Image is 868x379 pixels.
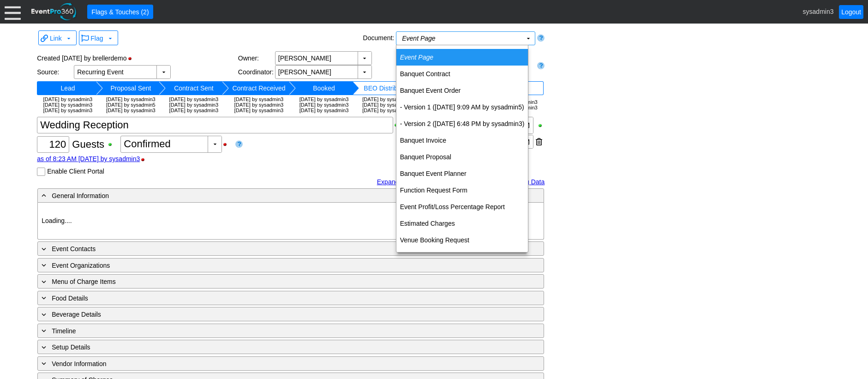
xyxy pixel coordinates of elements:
[361,31,396,47] div: Document:
[40,276,504,287] div: Menu of Charge Items
[166,95,221,114] td: [DATE] by sysadmin3 [DATE] by sysadmin3 [DATE] by sysadmin3
[359,81,415,95] td: Change status to BEO Distributed
[40,81,96,95] td: Change status to Lead
[229,81,289,95] td: Change status to Contract Received
[40,358,504,369] div: Vendor Information
[396,232,528,248] td: Venue Booking Request
[377,178,434,186] a: Expand All Sections
[296,81,352,95] td: Change status to Booked
[396,115,528,132] td: - Version 2 ([DATE] 6:48 PM by sysadmin3)
[393,122,404,128] div: Show Event Title when printing; click to hide Event Title when printing.
[839,5,863,19] a: Logout
[396,199,528,215] td: Event Profit/Loss Percentage Report
[52,327,76,335] span: Timeline
[40,309,504,319] div: Beverage Details
[37,51,238,65] div: Created [DATE] by brellerdemo
[40,95,96,114] td: [DATE] by sysadmin3 [DATE] by sysadmin3 [DATE] by sysadmin3
[40,190,504,201] div: General Information
[40,243,504,254] div: Event Contacts
[52,245,96,253] span: Event Contacts
[229,95,289,114] td: [DATE] by sysadmin3 [DATE] by sysadmin3 [DATE] by sysadmin3
[402,35,435,42] i: Event Page
[396,115,528,132] tr: &nbsp;&nbsp;&nbsp;&nbsp;- Version 2 (5/4/2025 at 6:48 PM by sysadmin3)
[30,1,78,22] img: EventPro360
[52,278,116,285] span: Menu of Charge Items
[103,81,159,95] td: Change status to Proposal Sent
[40,260,504,271] div: Event Organizations
[396,182,528,199] td: Function Request Form
[396,45,529,253] div: dijit_form_Select_1_menu
[52,192,109,199] span: General Information
[5,4,21,20] div: Menu: Click or 'Crtl+M' to toggle menu open/close
[72,138,104,150] span: Guests
[359,95,415,114] td: [DATE] by sysadmin3 [DATE] by sysadmin3 [DATE] by sysadmin3
[296,95,352,114] td: [DATE] by sysadmin3 [DATE] by sysadmin3 [DATE] by sysadmin3
[166,81,221,95] td: Change status to Contract Sent
[81,33,114,43] span: Flag
[396,215,528,232] td: Estimated Charges
[222,141,233,148] div: Hide Guest Count Status when printing; click to show Guest Count Status when printing.
[37,155,140,162] a: as of 8:23 AM [DATE] by sysadmin3
[107,141,118,148] div: Show Guest Count when printing; click to hide Guest Count when printing.
[52,360,106,367] span: Vendor Information
[90,7,150,17] span: Flags & Touches (2)
[140,156,150,163] div: Hide Guest Count Stamp when printing; click to show Guest Count Stamp when printing.
[40,325,504,336] div: Timeline
[396,49,528,66] tr: <i>Event Page</i>
[52,295,88,302] span: Food Details
[52,311,101,318] span: Beverage Details
[396,149,528,165] td: Banquet Proposal
[127,55,138,62] div: Hide Status Bar when printing; click to show Status Bar when printing.
[50,35,62,42] span: Link
[396,82,528,99] td: Banquet Event Order
[103,95,159,114] td: [DATE] by sysadmin3 [DATE] by sysadmin5 [DATE] by sysadmin3
[396,99,528,115] tr: &nbsp;&nbsp;&nbsp;&nbsp;- Version 1 (9/25/2023 at 9:09 AM by sysadmin5)
[42,216,540,226] p: Loading....
[396,132,528,149] td: Banquet Invoice
[52,262,110,269] span: Event Organizations
[90,35,103,42] span: Flag
[400,54,433,61] i: Event Page
[396,165,528,182] td: Banquet Event Planner
[396,99,528,115] td: - Version 1 ([DATE] 9:09 AM by sysadmin5)
[52,343,90,351] span: Setup Details
[238,54,275,62] div: Owner:
[90,7,150,17] span: Flags & Touches (2)
[803,7,834,15] span: sysadmin3
[37,68,74,76] div: Source:
[41,33,72,43] span: Link
[537,122,545,129] div: Show Event Date when printing; click to hide Event Date when printing.
[47,168,104,175] label: Enable Client Portal
[238,68,275,76] div: Coordinator:
[40,293,504,303] div: Food Details
[40,342,504,352] div: Setup Details
[396,66,528,82] td: Banquet Contract
[536,135,542,149] div: Remove this date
